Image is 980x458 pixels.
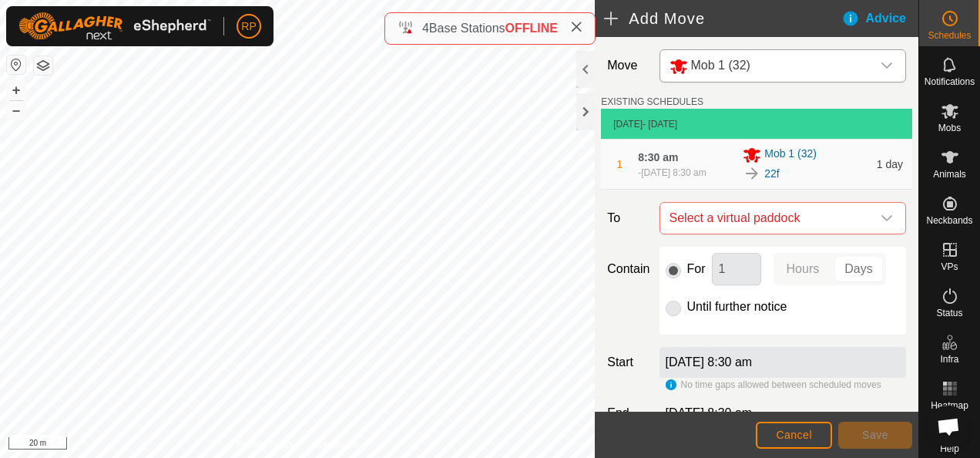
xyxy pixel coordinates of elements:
button: Save [838,422,912,449]
span: [DATE] 8:30 am [641,167,706,178]
span: 1 day [877,158,903,170]
label: Start [601,353,653,372]
a: Contact Us [313,438,358,452]
label: Contain [601,260,653,278]
div: - [638,166,706,180]
button: Map Layers [34,56,52,75]
span: Select a virtual paddock [663,203,871,234]
label: To [601,202,653,234]
button: – [7,101,25,120]
span: RP [241,19,256,35]
span: [DATE] [613,119,643,130]
span: Neckbands [926,216,972,225]
div: dropdown trigger [871,203,902,234]
label: End [601,404,653,423]
button: Reset Map [7,56,25,74]
img: Gallagher Logo [18,12,211,40]
h2: Add Move [604,9,841,28]
label: [DATE] 8:30 am [666,355,753,369]
span: 4 [422,22,429,35]
span: Infra [940,355,958,364]
label: EXISTING SCHEDULES [601,95,703,109]
span: Cancel [776,429,812,441]
button: + [7,81,25,99]
span: Heatmap [931,401,968,410]
span: 8:30 am [638,151,678,163]
span: Animals [933,170,966,179]
span: Help [940,444,959,453]
span: Mob 1 [663,50,871,82]
span: 1 [616,158,623,170]
img: To [743,164,761,183]
span: VPs [941,262,958,271]
span: Status [936,308,962,318]
span: Notifications [925,77,975,86]
span: OFFLINE [505,22,558,35]
span: Base Stations [429,22,505,35]
span: Save [862,429,888,441]
a: 22f [764,166,779,182]
span: Mobs [938,123,961,133]
label: Move [601,49,653,83]
div: dropdown trigger [871,50,902,82]
span: - [DATE] [643,119,677,130]
span: No time gaps allowed between scheduled moves [681,379,881,390]
span: Mob 1 (32) [764,146,817,164]
div: Advice [841,9,918,28]
label: Until further notice [687,301,787,313]
button: Cancel [756,422,832,449]
span: Mob 1 (32) [691,59,750,72]
div: Open chat [928,406,969,447]
label: For [687,263,706,275]
a: Privacy Policy [237,438,294,452]
span: [DATE] 8:30 am [666,406,753,419]
span: Schedules [928,31,971,40]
